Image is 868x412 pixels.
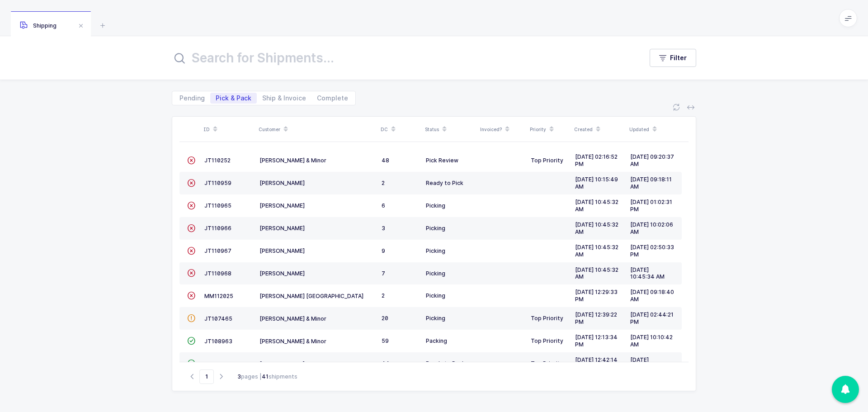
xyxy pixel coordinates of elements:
span: JT110252 [204,157,231,164]
span: [PERSON_NAME] [GEOGRAPHIC_DATA] [259,293,363,299]
span: Pick & Pack [216,95,251,101]
span: [PERSON_NAME] & Minor [259,338,326,345]
span: [DATE] 02:44:21 PM [630,311,674,325]
span: [PERSON_NAME] & Minor [259,315,326,322]
span: [PERSON_NAME] [259,270,305,277]
div: Priority [530,122,569,137]
span:  [187,270,195,276]
span: [PERSON_NAME] [259,225,305,232]
span: 2 [382,180,385,186]
span: [DATE] 08:59:34 AM [630,356,665,370]
span: Filter [670,53,687,62]
span: [PERSON_NAME] [259,247,305,254]
div: Invoiced? [480,122,524,137]
span: JT110965 [204,202,231,209]
span: [DATE] 10:45:32 AM [575,266,618,280]
span: [DATE] 12:42:14 PM [575,356,618,370]
span: [DATE] 10:02:06 AM [630,221,673,235]
span: JT110959 [204,180,231,186]
span: Ship & Invoice [262,95,306,101]
div: DC [381,122,420,137]
span: [DATE] 01:02:31 PM [630,199,672,213]
span: [DATE] 12:13:34 PM [575,334,618,348]
span: [DATE] 02:50:33 PM [630,244,674,258]
div: ID [203,122,253,137]
span: Picking [426,292,445,299]
span: 48 [382,157,389,164]
span: [DATE] 10:45:34 AM [630,266,665,280]
span:  [187,157,195,164]
span: Picking [426,270,445,277]
span:  [187,225,195,232]
div: Customer [259,122,375,137]
span: Top Priority [531,360,563,367]
span: [PERSON_NAME] [259,202,305,209]
span: [DATE] 09:18:11 AM [630,176,672,190]
span: Complete [317,95,348,101]
button: Filter [650,49,696,67]
span: Picking [426,225,445,232]
span:  [187,180,195,186]
span: [DATE] 02:16:52 PM [575,153,618,167]
span: [DATE] 10:45:32 AM [575,199,618,213]
span: [DATE] 12:39:22 PM [575,311,617,325]
span: [DATE] 09:18:40 AM [630,289,674,303]
div: Status [425,122,475,137]
span: Top Priority [531,337,563,344]
span: 6 [382,202,385,209]
span: 9 [382,247,385,254]
div: Created [574,122,624,137]
span:  [187,337,195,344]
span: 2 [382,292,385,299]
span: JT108963 [204,338,232,345]
span: JT110966 [204,225,231,232]
span: Pick Review [426,157,458,164]
span: Ready to Pack [426,360,465,367]
span: [DATE] 12:29:33 PM [575,289,618,303]
span: [DATE] 10:45:32 AM [575,221,618,235]
span: [DATE] 10:15:49 AM [575,176,618,190]
span: 44 [382,360,390,367]
span: [DATE] 10:10:42 AM [630,334,673,348]
span: Picking [426,247,445,254]
span: MM112025 [204,293,233,299]
input: Search for Shipments... [172,47,632,69]
span: 7 [382,270,385,277]
span: Shipping [20,22,57,29]
span: Ready to Pick [426,180,463,186]
span: JT107465 [204,315,232,322]
span: [PERSON_NAME] & Minor [259,157,326,164]
div: Updated [629,122,679,137]
span:  [187,202,195,209]
span: Packing [426,337,447,344]
span: JT110968 [204,270,231,277]
span:  [187,360,195,367]
span:  [187,315,195,322]
span: [DATE] 09:20:37 AM [630,153,674,167]
span: JT110967 [204,247,231,254]
span: [PERSON_NAME] [259,180,305,186]
span: [PERSON_NAME] & Minor [259,360,326,367]
span: 3 [382,225,385,232]
span: 59 [382,337,389,344]
span: [DATE] 10:45:32 AM [575,244,618,258]
span: Top Priority [531,315,563,322]
span: Picking [426,202,445,209]
span: JT108972 [204,360,232,367]
span: 20 [382,315,388,322]
span: Top Priority [531,157,563,164]
span:  [187,247,195,254]
span: Picking [426,315,445,322]
span:  [187,292,195,299]
span: Pending [179,95,205,101]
